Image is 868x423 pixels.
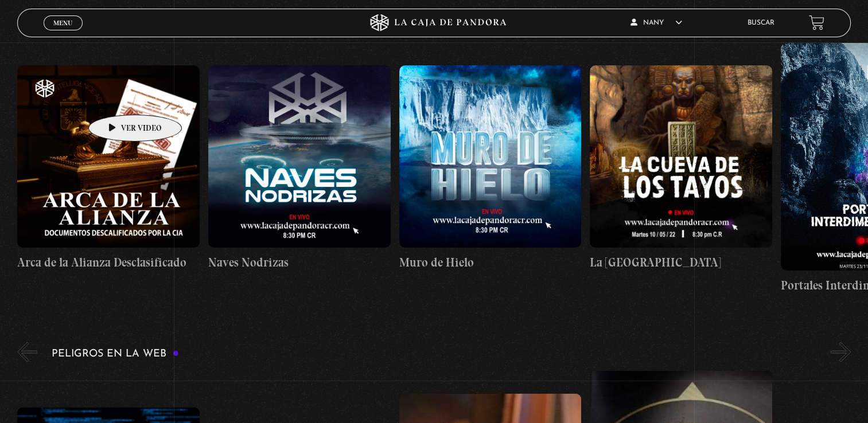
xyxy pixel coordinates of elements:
a: Muro de Hielo [399,43,582,295]
a: Arca de la Alianza Desclasificado [17,43,200,295]
a: La [GEOGRAPHIC_DATA] [590,43,772,295]
a: Buscar [748,19,774,26]
a: Naves Nodrizas [208,43,391,295]
button: Previous [17,342,37,362]
button: Next [831,342,851,362]
h4: La [GEOGRAPHIC_DATA] [590,253,772,272]
span: Cerrar [49,29,76,37]
h4: Muro de Hielo [399,253,582,272]
a: View your shopping cart [809,15,824,30]
span: Menu [53,19,72,26]
h4: Arca de la Alianza Desclasificado [17,253,200,272]
h3: Peligros en la web [52,348,179,359]
span: Nany [630,19,682,26]
h4: Naves Nodrizas [208,253,391,272]
button: Previous [17,14,37,34]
